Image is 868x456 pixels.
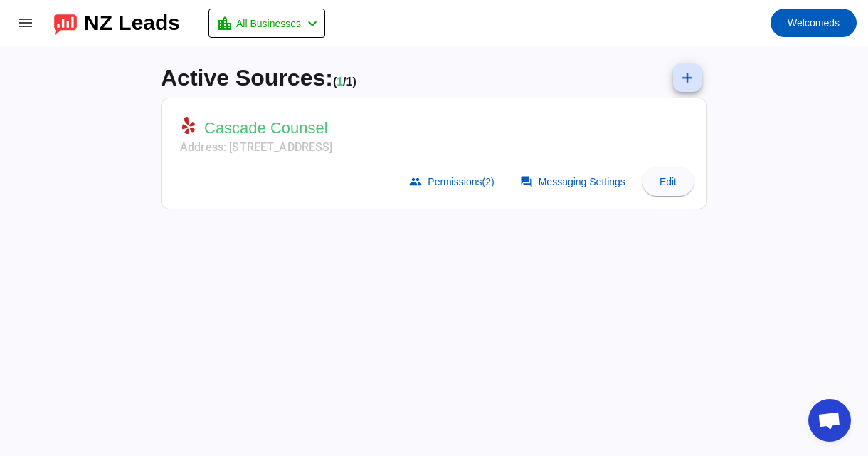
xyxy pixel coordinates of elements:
[428,176,494,187] span: Permissions
[512,167,637,196] button: Messaging Settings
[208,9,325,38] button: All Businesses
[771,9,857,37] button: Welcomeds
[236,14,301,33] span: All Businesses
[808,399,851,442] div: Open chat
[337,76,343,88] span: Working
[788,17,829,28] span: Welcome
[642,167,694,196] button: Edit
[401,167,505,196] button: Permissions(2)
[346,76,356,88] span: Total
[304,15,321,32] mat-icon: chevron_left
[788,13,840,33] span: ds
[54,11,77,35] img: logo
[539,176,625,187] span: Messaging Settings
[216,15,233,32] mat-icon: location_city
[204,118,328,138] span: Cascade Counsel
[161,65,333,90] span: Active Sources:
[333,76,337,88] span: (
[343,76,346,88] span: /
[17,14,34,31] mat-icon: menu
[679,69,696,86] mat-icon: add
[482,176,494,187] span: (2)
[180,139,333,156] mat-card-subtitle: Address: [STREET_ADDRESS]
[520,175,533,188] mat-icon: forum
[660,176,677,187] span: Edit
[409,175,422,188] mat-icon: group
[84,13,180,33] div: NZ Leads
